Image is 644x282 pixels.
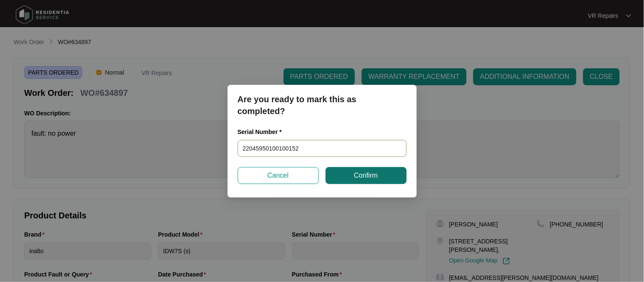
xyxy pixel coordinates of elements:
span: Cancel [267,170,289,181]
button: Confirm [326,167,407,184]
button: Cancel [238,167,319,184]
p: completed? [238,105,407,117]
span: Confirm [354,170,378,181]
p: Are you ready to mark this as [238,93,407,105]
label: Serial Number * [238,128,288,136]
